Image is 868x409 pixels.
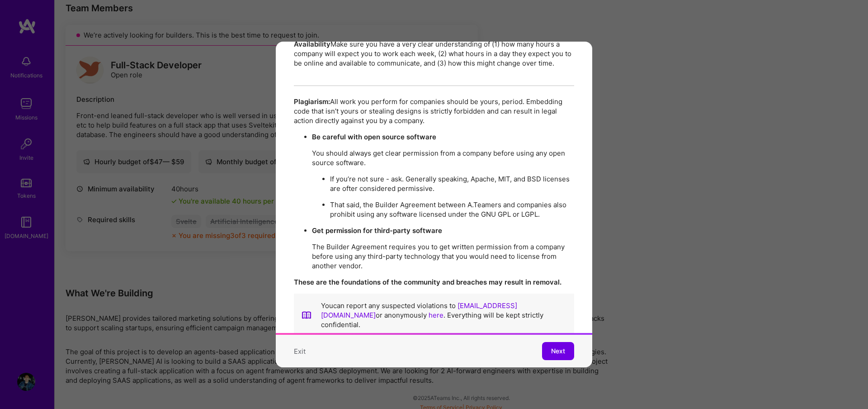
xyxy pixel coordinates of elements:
button: Exit [294,347,306,356]
span: Next [551,347,565,356]
strong: Be careful with open source software [312,133,436,141]
p: Make sure you have a very clear understanding of (1) how many hours a company will expect you to ... [294,39,574,68]
button: Next [542,342,574,360]
p: That said, the Builder Agreement between A.Teamers and companies also prohibit using any software... [330,200,574,219]
p: The Builder Agreement requires you to get written permission from a company before using any thir... [312,242,574,271]
p: You can report any suspected violations to or anonymously . Everything will be kept strictly conf... [321,301,567,329]
strong: These are the foundations of the community and breaches may result in removal. [294,278,561,286]
p: You should always get clear permission from a company before using any open source software. [312,148,574,167]
strong: Availability [294,40,330,48]
p: If you’re not sure - ask. Generally speaking, Apache, MIT, and BSD licenses are ofter considered ... [330,174,574,193]
div: modal [276,42,592,367]
strong: Get permission for third-party software [312,226,442,235]
a: [EMAIL_ADDRESS][DOMAIN_NAME] [321,301,517,319]
img: book icon [301,301,312,329]
strong: Plagiarism: [294,97,330,106]
a: here [429,311,443,319]
p: All work you perform for companies should be yours, period. Embedding code that isn’t yours or st... [294,97,574,125]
